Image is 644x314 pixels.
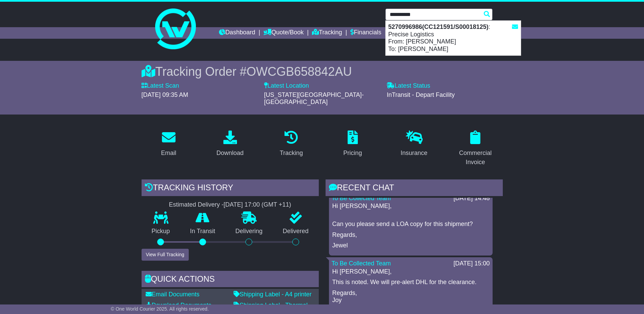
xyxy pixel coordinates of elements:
[388,23,489,30] strong: 5270996986(CC121591/S00018125)
[234,291,312,298] a: Shipping Label - A4 printer
[273,228,319,235] p: Delivered
[387,82,430,90] label: Latest Status
[386,21,521,55] div: : Precise Logistics From: [PERSON_NAME] To: [PERSON_NAME]
[142,64,503,79] div: Tracking Order #
[111,306,209,312] span: © One World Courier 2025. All rights reserved.
[332,268,489,276] p: Hi [PERSON_NAME],
[339,128,366,160] a: Pricing
[216,149,243,158] div: Download
[142,179,319,198] div: Tracking history
[332,213,489,228] p: Can you please send a LOA copy for this shipment?
[332,279,489,286] p: This is noted. We will pre-alert DHL for the clearance.
[142,82,179,90] label: Latest Scan
[157,128,181,160] a: Email
[219,27,255,39] a: Dashboard
[264,82,309,90] label: Latest Location
[350,27,381,39] a: Financials
[224,201,291,209] div: [DATE] 17:00 (GMT +11)
[312,27,342,39] a: Tracking
[142,91,188,98] span: [DATE] 09:35 AM
[453,149,498,167] div: Commercial Invoice
[264,91,364,106] span: [US_STATE][GEOGRAPHIC_DATA]-[GEOGRAPHIC_DATA]
[212,128,248,160] a: Download
[387,91,455,98] span: InTransit - Depart Facility
[448,128,503,169] a: Commercial Invoice
[246,65,352,78] span: OWCGB658842AU
[142,228,180,235] p: Pickup
[454,260,490,267] div: [DATE] 15:00
[146,302,211,309] a: Download Documents
[332,290,489,304] p: Regards, Joy
[332,242,489,249] p: Jewel
[263,27,303,39] a: Quote/Book
[142,201,319,209] div: Estimated Delivery -
[332,195,391,202] a: To Be Collected Team
[332,260,391,267] a: To Be Collected Team
[332,231,489,239] p: Regards,
[332,203,489,210] p: Hi [PERSON_NAME],
[343,149,362,158] div: Pricing
[146,291,200,298] a: Email Documents
[161,149,176,158] div: Email
[401,149,427,158] div: Insurance
[326,179,503,198] div: RECENT CHAT
[454,195,490,202] div: [DATE] 14:48
[180,228,225,235] p: In Transit
[142,249,189,261] button: View Full Tracking
[396,128,432,160] a: Insurance
[142,271,319,289] div: Quick Actions
[275,128,307,160] a: Tracking
[225,228,273,235] p: Delivering
[280,149,303,158] div: Tracking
